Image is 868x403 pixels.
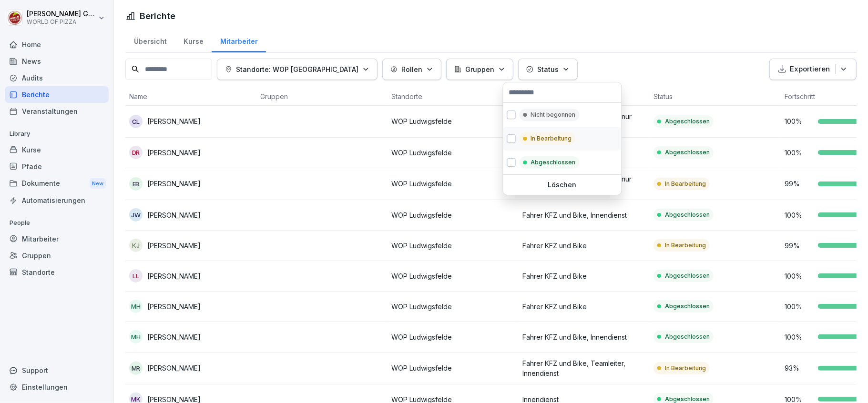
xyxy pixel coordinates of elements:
p: Abgeschlossen [531,158,576,167]
p: In Bearbeitung [531,134,572,143]
p: Standorte: WOP [GEOGRAPHIC_DATA] [236,64,358,74]
p: Löschen [507,181,618,189]
p: Exportieren [790,64,830,75]
p: Status [537,64,559,74]
p: Rollen [401,64,422,74]
p: Gruppen [465,64,494,74]
p: Nicht begonnen [531,111,576,119]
